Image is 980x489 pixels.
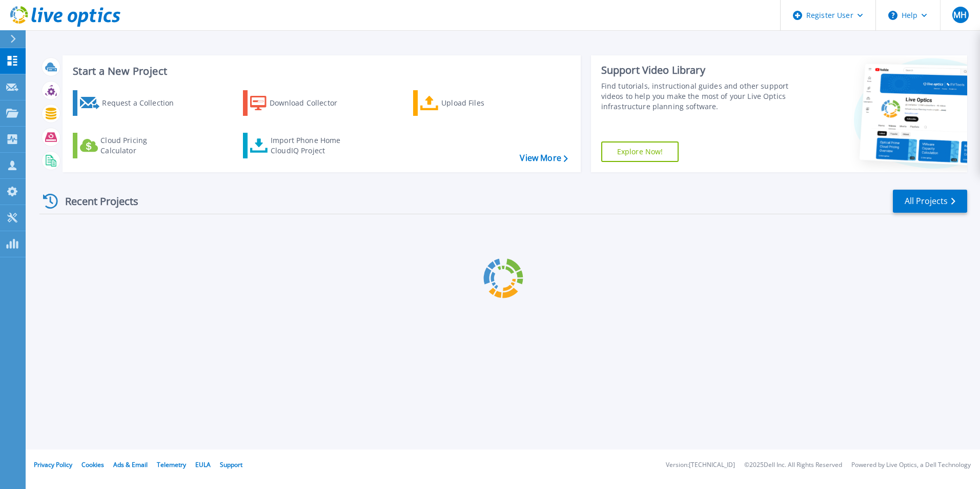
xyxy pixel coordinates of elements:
div: Cloud Pricing Calculator [100,135,182,156]
a: Request a Collection [73,90,187,116]
li: © 2025 Dell Inc. All Rights Reserved [744,462,842,468]
a: Upload Files [413,90,527,116]
div: Recent Projects [39,189,152,214]
a: Telemetry [157,460,186,469]
div: Import Phone Home CloudIQ Project [271,135,351,156]
span: MH [953,11,967,19]
a: Ads & Email [113,460,148,469]
div: Find tutorials, instructional guides and other support videos to help you make the most of your L... [601,81,793,112]
h3: Start a New Project [73,66,567,77]
a: EULA [195,460,211,469]
li: Version: [TECHNICAL_ID] [666,462,735,468]
a: Download Collector [243,90,357,116]
a: Privacy Policy [34,460,72,469]
a: Explore Now! [601,141,679,162]
a: Cloud Pricing Calculator [73,133,187,158]
a: Cookies [81,460,104,469]
div: Download Collector [270,93,352,113]
div: Request a Collection [102,93,184,113]
a: All Projects [893,190,967,213]
a: View More [520,153,567,163]
li: Powered by Live Optics, a Dell Technology [851,462,971,468]
a: Support [220,460,242,469]
div: Support Video Library [601,64,793,77]
div: Upload Files [441,93,523,113]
